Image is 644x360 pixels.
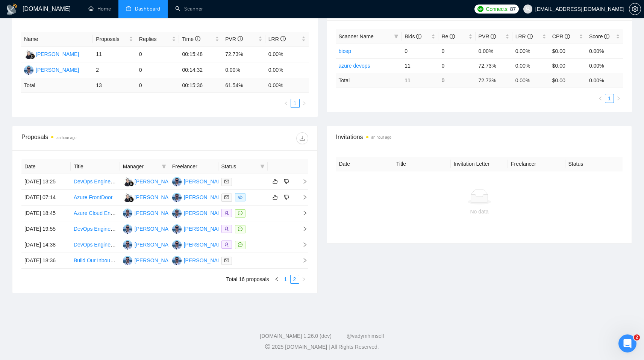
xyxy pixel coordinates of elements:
[74,210,245,216] a: Azure Cloud Engineer (DevOps) — Reproducible Customer Deployments
[272,275,281,284] li: Previous Page
[238,242,242,247] span: message
[476,44,512,58] td: 0.00%
[172,177,182,186] img: PT
[393,157,451,171] th: Title
[265,344,270,349] span: copyright
[394,34,399,39] span: filter
[479,33,496,39] span: PVR
[21,237,71,253] td: [DATE] 14:38
[238,227,242,231] span: message
[515,33,533,39] span: LRR
[296,242,308,247] span: right
[476,73,512,88] td: 72.73 %
[74,242,156,248] a: DevOps Engineer (Mobile Gaming)
[36,50,79,58] div: [PERSON_NAME]
[135,177,178,186] div: [PERSON_NAME]
[129,181,134,186] img: gigradar-bm.png
[605,94,614,103] a: 1
[438,44,475,58] td: 0
[172,256,182,265] img: PT
[184,241,227,249] div: [PERSON_NAME]
[290,275,299,284] li: 2
[136,47,179,62] td: 0
[169,159,218,174] th: Freelancer
[56,136,76,140] time: an hour ago
[182,36,200,42] span: Time
[179,78,222,93] td: 00:15:36
[291,99,300,108] li: 1
[549,58,586,73] td: $0.00
[226,275,269,284] li: Total 16 proposals
[123,162,159,171] span: Manager
[629,3,641,15] button: setting
[160,161,168,172] span: filter
[71,253,120,269] td: Build Our Inbound Lead Flow (Truth Hunt → Auto Deck + Calendly)
[6,3,18,15] img: logo
[282,99,291,108] li: Previous Page
[486,5,508,13] span: Connects:
[273,178,278,185] span: like
[172,210,227,216] a: PT[PERSON_NAME]
[371,135,391,139] time: an hour ago
[21,253,71,269] td: [DATE] 18:36
[123,193,132,202] img: Y
[71,221,120,237] td: DevOps Engineer Needed for Ansible Scripts and Kubernetes Management
[291,275,299,283] a: 2
[271,177,280,186] button: like
[549,73,586,88] td: $ 0.00
[139,35,171,43] span: Replies
[268,36,286,42] span: LRR
[596,94,605,103] button: left
[123,241,178,247] a: PT[PERSON_NAME]
[402,44,438,58] td: 0
[342,207,617,216] div: No data
[284,101,288,106] span: left
[260,333,332,339] a: [DOMAIN_NAME] 1.26.0 (dev)
[123,240,132,250] img: PT
[392,31,400,42] span: filter
[123,257,178,263] a: PT[PERSON_NAME]
[284,178,289,185] span: dislike
[296,226,308,231] span: right
[172,224,182,234] img: PT
[184,225,227,233] div: [PERSON_NAME]
[339,33,374,39] span: Scanner Name
[24,67,79,73] a: PT[PERSON_NAME]
[589,33,609,39] span: Score
[272,275,281,284] button: left
[299,275,308,284] li: Next Page
[175,6,203,12] a: searchScanner
[299,275,308,284] button: right
[123,177,132,186] img: Y
[265,78,309,93] td: 0.00 %
[6,343,638,351] div: 2025 [DOMAIN_NAME] | All Rights Reserved.
[302,101,306,106] span: right
[586,44,623,58] td: 0.00%
[552,33,570,39] span: CPR
[172,225,227,231] a: PT[PERSON_NAME]
[618,334,636,352] iframe: Intercom live chat
[126,6,131,11] span: dashboard
[225,36,243,42] span: PVR
[224,179,229,184] span: mail
[172,193,182,202] img: PT
[71,174,120,190] td: DevOps Engineer with Azure Experience
[616,96,621,101] span: right
[296,132,308,144] button: download
[271,193,280,202] button: like
[405,33,421,39] span: Bids
[21,132,165,144] div: Proposals
[282,193,291,202] button: dislike
[172,257,227,263] a: PT[PERSON_NAME]
[265,62,309,78] td: 0.00%
[508,157,565,171] th: Freelancer
[336,132,623,142] span: Invitations
[450,34,455,39] span: info-circle
[296,210,308,216] span: right
[21,78,93,93] td: Total
[123,194,178,200] a: Y[PERSON_NAME]
[71,206,120,221] td: Azure Cloud Engineer (DevOps) — Reproducible Customer Deployments
[172,194,227,200] a: PT[PERSON_NAME]
[336,157,394,171] th: Date
[527,34,533,39] span: info-circle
